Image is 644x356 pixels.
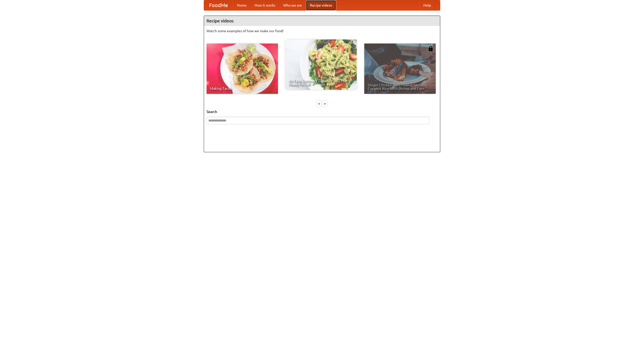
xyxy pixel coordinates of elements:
img: 483408.png [428,46,433,51]
div: » [323,100,327,107]
a: Home [233,0,251,10]
h5: Search [207,109,437,114]
a: How it works [251,0,279,10]
div: « [317,100,321,107]
a: Making Tacos [207,44,278,94]
span: An Easy, Summery Tomato Pasta That's Ready for Fall [289,79,353,86]
p: Watch some examples of how we make our food! [207,28,437,33]
a: Recipe videos [306,0,336,10]
a: An Easy, Summery Tomato Pasta That's Ready for Fall [285,39,357,90]
a: Help [419,0,435,10]
h4: Recipe videos [204,16,440,26]
a: Who we are [279,0,306,10]
span: Making Tacos [210,87,274,90]
a: FoodMe [204,0,233,10]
